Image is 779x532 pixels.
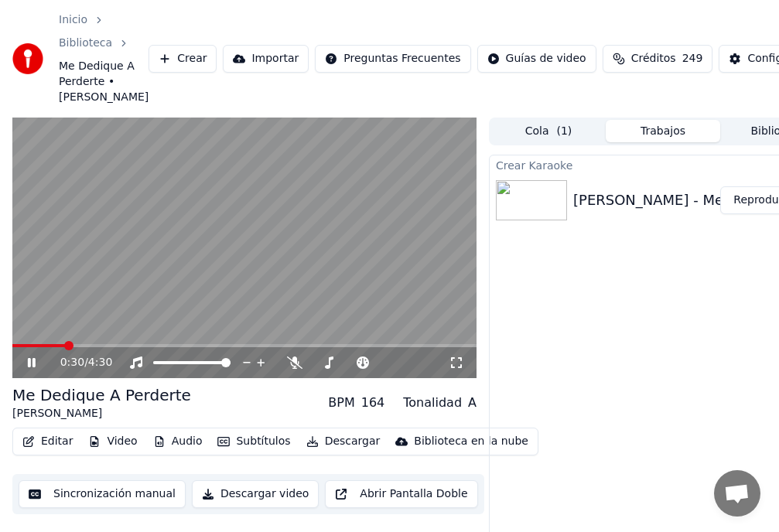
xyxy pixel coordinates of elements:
[414,434,528,449] div: Biblioteca en la nube
[59,59,149,105] span: Me Dedique A Perderte • [PERSON_NAME]
[477,45,596,73] button: Guías de video
[211,431,296,452] button: Subtítulos
[631,51,676,66] span: Créditos
[12,406,191,421] div: [PERSON_NAME]
[60,355,97,370] div: /
[361,394,385,412] div: 164
[491,120,606,142] button: Cola
[59,12,87,28] a: Inicio
[328,394,354,412] div: BPM
[147,431,209,452] button: Audio
[325,480,477,508] button: Abrir Pantalla Doble
[12,43,43,74] img: youka
[603,45,713,73] button: Créditos249
[403,394,462,412] div: Tonalidad
[59,12,149,105] nav: breadcrumb
[19,480,186,508] button: Sincronización manual
[300,431,387,452] button: Descargar
[223,45,309,73] button: Importar
[192,480,319,508] button: Descargar video
[606,120,720,142] button: Trabajos
[315,45,470,73] button: Preguntas Frecuentes
[468,394,477,412] div: A
[149,45,217,73] button: Crear
[59,36,112,51] a: Biblioteca
[60,355,84,370] span: 0:30
[556,124,572,139] span: ( 1 )
[82,431,143,452] button: Video
[12,384,191,406] div: Me Dedique A Perderte
[682,51,703,66] span: 249
[88,355,112,370] span: 4:30
[16,431,79,452] button: Editar
[714,470,760,517] a: Open chat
